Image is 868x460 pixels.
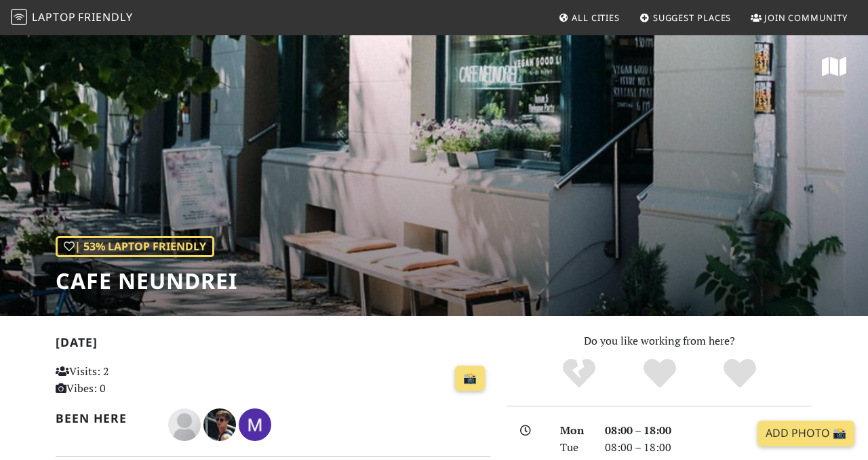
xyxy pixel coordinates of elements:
div: | 53% Laptop Friendly [56,236,214,258]
img: 2501-mark.jpg [239,408,271,441]
h2: [DATE] [56,335,490,355]
a: Add Photo 📸 [757,421,854,446]
span: All Cities [572,12,620,24]
div: 08:00 – 18:00 [597,422,821,440]
div: Mon [552,422,597,440]
a: 📸 [455,366,485,391]
span: Lazar Lukic [203,416,239,431]
div: Definitely! [700,357,781,391]
div: Tue [552,439,597,457]
span: Rico Minas [168,416,203,431]
a: Join Community [745,5,853,30]
img: 3669-lazar.jpg [203,408,236,441]
span: Mark [239,416,271,431]
p: Do you like working from here? [507,332,812,350]
span: Join Community [764,12,848,24]
img: blank-535327c66bd565773addf3077783bbfce4b00ec00e9fd257753287c682c7fa38.png [168,408,201,441]
h2: Been here [56,411,152,425]
a: All Cities [553,5,625,30]
div: Yes [619,357,700,391]
div: 08:00 – 18:00 [597,439,821,457]
h1: Cafe Neundrei [56,268,237,294]
a: Suggest Places [634,5,737,30]
p: Visits: 2 Vibes: 0 [56,363,190,398]
span: Friendly [78,9,132,24]
img: LaptopFriendly [11,9,27,25]
a: LaptopFriendly LaptopFriendly [11,6,133,30]
span: Laptop [32,9,76,24]
span: Suggest Places [653,12,732,24]
div: No [538,357,619,391]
